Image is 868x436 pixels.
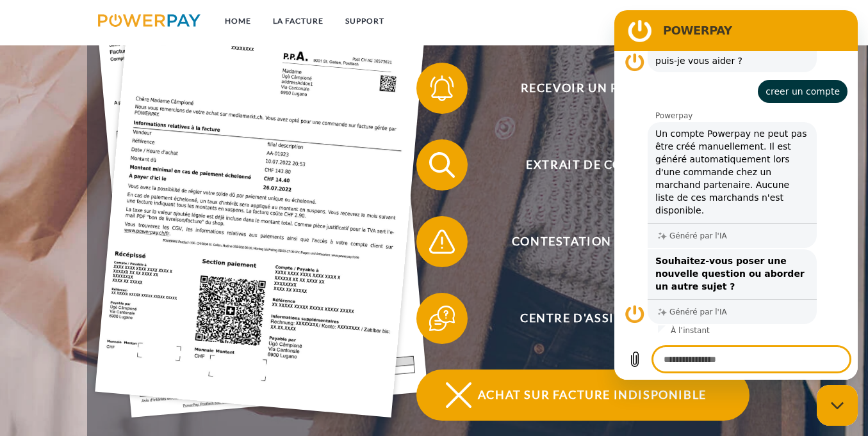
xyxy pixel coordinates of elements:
button: Contestation Facture [416,216,749,267]
span: Contestation Facture [435,216,749,267]
a: Home [214,10,262,33]
img: logo-powerpay.svg [98,14,201,27]
img: qb_warning.svg [426,226,458,258]
button: Achat sur facture indisponible [416,370,749,421]
img: qb_help.svg [426,302,458,334]
a: CG [710,10,744,33]
button: Recevoir un rappel? [416,63,749,114]
a: LA FACTURE [262,10,334,33]
iframe: Fenêtre de messagerie [614,10,858,380]
span: Recevoir un rappel? [435,63,749,114]
span: Extrait de compte [435,139,749,191]
img: qb_search.svg [426,149,458,181]
button: Centre d'assistance [416,293,749,344]
iframe: Bouton de lancement de la fenêtre de messagerie, conversation en cours [817,385,858,426]
img: qb_bell.svg [426,72,458,104]
a: Support [334,10,395,33]
button: Extrait de compte [416,139,749,191]
span: Achat sur facture indisponible [435,370,749,421]
span: Centre d'assistance [435,293,749,344]
img: qb_close.svg [443,379,475,411]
